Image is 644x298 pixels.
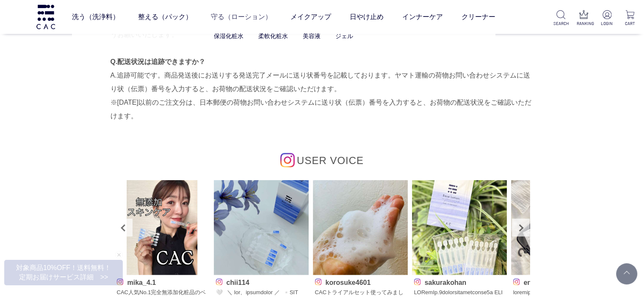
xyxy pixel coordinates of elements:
[414,277,505,286] p: sakurakohan
[138,5,192,29] a: 整える（パック）
[280,153,295,167] img: インスタグラムのロゴ
[117,277,207,286] p: mika_4.1
[258,33,288,39] a: 柔軟化粧水
[462,5,495,29] a: クリーナー
[315,277,406,286] p: korosuke4601
[313,180,408,275] img: Photo by korosuke4601
[600,20,614,27] p: LOGIN
[600,10,614,27] a: LOGIN
[35,5,56,29] img: logo
[216,277,307,286] p: chii114
[214,180,309,275] img: Photo by chii114
[335,33,353,39] a: ジェル
[115,219,133,237] a: Prev
[211,5,272,29] a: 守る（ローション）
[553,20,568,27] p: SEARCH
[412,180,507,275] img: Photo by sakurakohan
[111,58,206,65] span: Q.配送状況は追跡できますか？
[622,20,637,27] p: CART
[577,10,591,27] a: RANKING
[553,10,568,27] a: SEARCH
[577,20,591,27] p: RANKING
[72,5,119,29] a: 洗う（洗浄料）
[622,10,637,27] a: CART
[513,277,604,286] p: enchanted0606
[303,33,321,39] a: 美容液
[297,155,364,166] span: USER VOICE
[350,5,384,29] a: 日やけ止め
[512,219,530,237] a: Next
[511,180,606,275] img: Photo by enchanted0606
[402,5,443,29] a: インナーケア
[115,180,210,275] img: Photo by mika_4.1
[290,5,331,29] a: メイクアップ
[214,33,243,39] a: 保湿化粧水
